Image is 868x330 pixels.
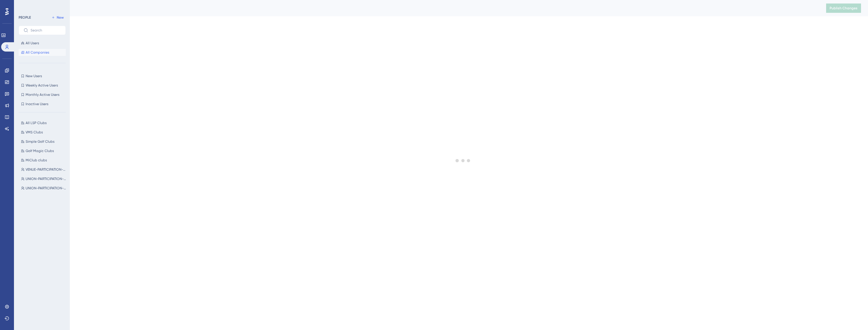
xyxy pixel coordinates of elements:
button: Inactive Users [19,100,66,107]
span: New Users [26,74,42,78]
button: VMS Clubs [19,129,69,136]
button: New [49,14,66,21]
span: Golf Magic Clubs [26,149,54,153]
button: New Users [19,73,66,80]
button: MiClub clubs [19,157,69,164]
span: All Users [26,41,39,45]
button: Publish Changes [826,3,861,13]
button: UNION-PARTICIPATION-DASHBOARD [19,185,69,192]
span: VMS Clubs [26,130,43,135]
span: MiClub clubs [26,158,47,163]
span: Monthly Active Users [26,92,59,97]
span: New [57,15,64,20]
button: All Users [19,40,66,47]
span: Weekly Active Users [26,83,58,88]
button: UNION-PARTICIPATION-REPORTS AREA [19,175,69,182]
span: VENUE-PARTICIPATION-DASHBOARD [26,167,67,172]
span: Inactive Users [26,102,48,106]
span: All LSP Clubs [26,121,47,125]
button: Weekly Active Users [19,82,66,89]
button: All LSP Clubs [19,119,69,126]
span: All Companies [26,50,49,55]
button: Monthly Active Users [19,91,66,98]
span: UNION-PARTICIPATION-DASHBOARD [26,186,67,190]
span: Publish Changes [830,6,858,10]
span: Simple Golf Clubs [26,139,54,144]
div: PEOPLE [19,15,31,20]
span: UNION-PARTICIPATION-REPORTS AREA [26,177,67,181]
button: All Companies [19,49,66,56]
button: VENUE-PARTICIPATION-DASHBOARD [19,166,69,173]
input: Search [31,28,61,32]
button: Golf Magic Clubs [19,147,69,154]
button: Simple Golf Clubs [19,138,69,145]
